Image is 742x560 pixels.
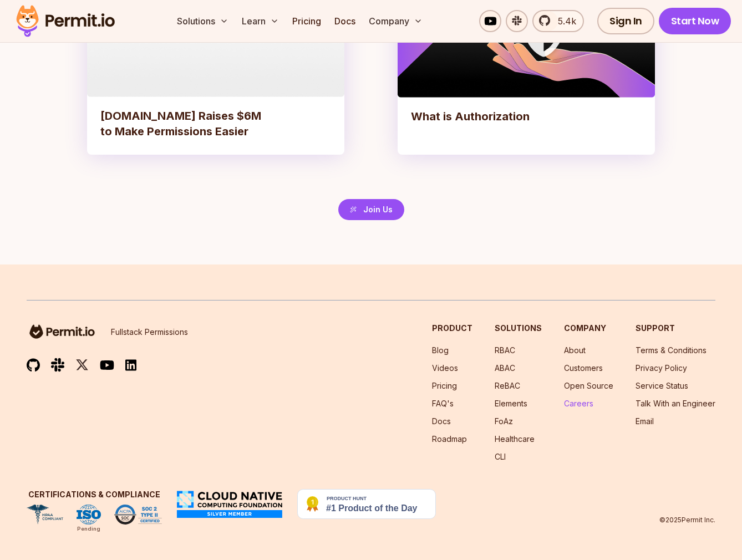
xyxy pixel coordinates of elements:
[77,505,101,525] img: ISO
[659,516,715,525] p: © 2025 Permit Inc.
[432,381,457,390] a: Pricing
[636,345,707,355] a: Terms & Conditions
[100,359,114,371] img: youtube
[636,399,715,408] a: Talk With an Engineer
[564,363,603,373] a: Customers
[636,323,715,334] h3: Support
[495,452,506,461] a: CLI
[495,381,520,390] a: ReBAC
[77,525,100,533] div: Pending
[432,399,454,408] a: FAQ's
[495,434,535,444] a: Healthcare
[363,204,393,215] span: Join Us
[564,323,613,334] h3: Company
[111,327,188,338] p: Fullstack Permissions
[564,345,586,355] a: About
[597,8,654,34] a: Sign In
[172,10,233,32] button: Solutions
[27,489,162,500] h3: Certifications & Compliance
[432,345,449,355] a: Blog
[11,2,120,40] img: Permit logo
[237,10,283,32] button: Learn
[495,416,513,426] a: FoAz
[432,363,458,373] a: Videos
[288,10,326,32] a: Pricing
[495,363,515,373] a: ABAC
[411,109,577,139] h3: What is Authorization
[364,10,427,32] button: Company
[125,359,136,371] img: linkedin
[114,505,162,525] img: SOC
[338,199,404,220] a: Join Us
[432,323,472,334] h3: Product
[564,399,593,408] a: Careers
[27,323,98,340] img: logo
[297,489,436,519] img: Permit.io - Never build permissions again | Product Hunt
[51,357,64,372] img: slack
[636,416,654,426] a: Email
[495,345,515,355] a: RBAC
[636,381,688,390] a: Service Status
[551,14,576,28] span: 5.4k
[75,358,89,372] img: twitter
[659,8,731,34] a: Start Now
[564,381,613,390] a: Open Source
[100,108,267,139] h3: [DOMAIN_NAME] Raises $6M to Make Permissions Easier
[27,505,63,525] img: HIPAA
[432,434,467,444] a: Roadmap
[495,323,542,334] h3: Solutions
[495,399,527,408] a: Elements
[432,416,451,426] a: Docs
[636,363,687,373] a: Privacy Policy
[532,10,584,32] a: 5.4k
[27,358,40,372] img: github
[330,10,360,32] a: Docs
